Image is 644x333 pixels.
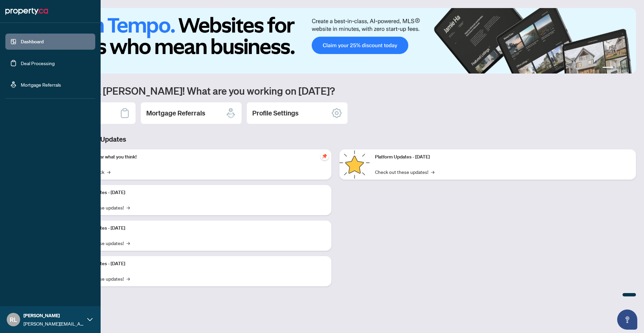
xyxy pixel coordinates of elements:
[431,168,434,176] span: →
[21,39,44,45] a: Dashboard
[10,315,17,324] span: RL
[616,67,619,69] button: 2
[35,84,636,97] h1: Welcome back [PERSON_NAME]! What are you working on [DATE]?
[5,6,48,17] img: logo
[126,239,130,247] span: →
[70,260,326,268] p: Platform Updates - [DATE]
[23,312,84,319] span: [PERSON_NAME]
[70,225,326,232] p: Platform Updates - [DATE]
[627,67,629,69] button: 4
[126,204,130,211] span: →
[35,8,636,74] img: Slide 0
[321,152,329,160] span: pushpin
[21,60,55,66] a: Deal Processing
[146,108,205,118] h2: Mortgage Referrals
[107,168,110,176] span: →
[602,67,613,69] button: 1
[21,82,61,88] a: Mortgage Referrals
[621,67,624,69] button: 3
[617,310,637,330] button: Open asap
[375,168,434,176] a: Check out these updates!→
[126,275,130,282] span: →
[35,135,636,144] h3: Brokerage & Industry Updates
[375,153,631,161] p: Platform Updates - [DATE]
[70,153,326,161] p: We want to hear what you think!
[339,149,370,180] img: Platform Updates - June 23, 2025
[70,189,326,196] p: Platform Updates - [DATE]
[23,320,84,327] span: [PERSON_NAME][EMAIL_ADDRESS][DOMAIN_NAME]
[252,108,299,118] h2: Profile Settings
